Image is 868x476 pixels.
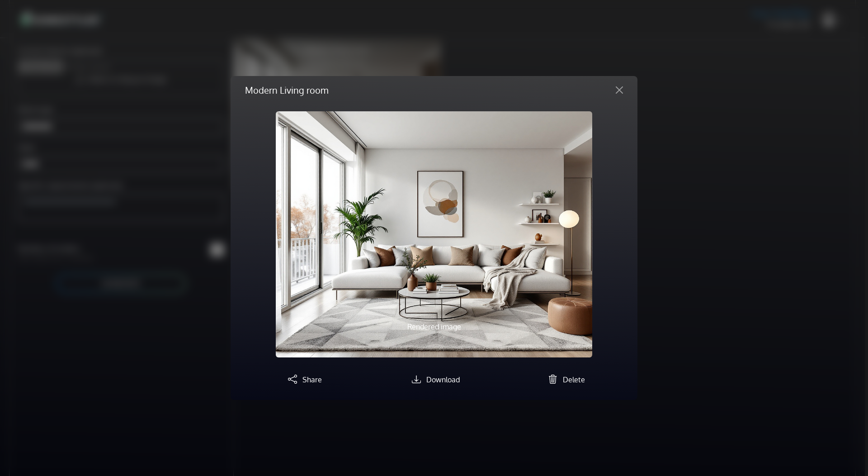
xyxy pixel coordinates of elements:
span: Share [302,375,322,384]
p: Rendered image [323,321,545,332]
span: Download [426,375,460,384]
a: Download [408,375,460,384]
button: Delete [545,372,585,386]
h5: Modern Living room [245,83,328,97]
a: Share [284,375,322,384]
button: Close [609,83,630,97]
span: Delete [563,375,585,384]
img: homestyler-20250911-1-ztdxkj.jpg [276,111,592,357]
